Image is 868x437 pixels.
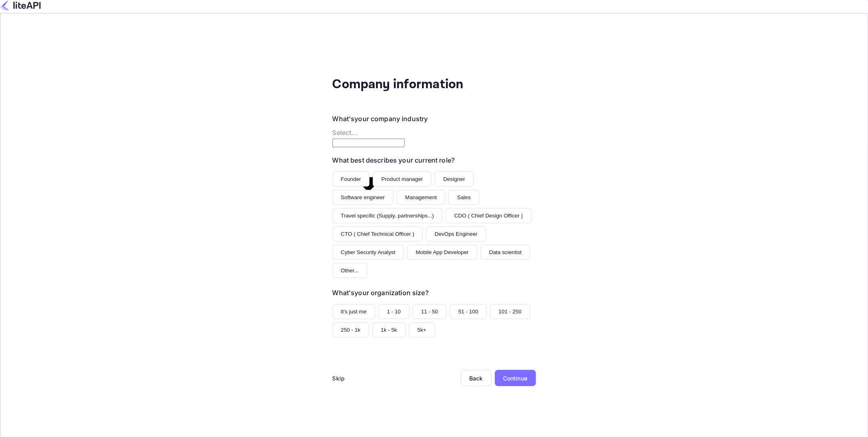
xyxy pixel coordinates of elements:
[332,374,345,383] div: Skip
[332,172,370,187] button: Founder
[332,304,375,319] button: It's just me
[426,226,486,241] button: DevOps Engineer
[413,304,447,319] button: 11 - 50
[332,114,428,124] div: What's your company industry
[503,374,527,383] div: Continue
[446,208,531,223] button: CDO ( Chief Design Officer )
[448,190,479,205] button: Sales
[332,245,404,260] button: Cyber Security Analyst
[372,322,406,337] button: 1k - 5k
[332,226,423,241] button: CTO ( Chief Technical Officer )
[469,375,483,382] div: Back
[409,322,435,337] button: 5k+
[407,245,477,260] button: Mobile App Developer
[332,322,369,337] button: 250 - 1k
[435,172,473,187] button: Designer
[450,304,487,319] button: 51 - 100
[332,128,404,137] p: Select...
[332,208,443,223] button: Travel specific (Supply, partnerships...)
[373,172,431,187] button: Product manager
[332,75,495,94] div: Company information
[332,128,404,137] div: Without label
[397,190,446,205] button: Management
[332,155,455,165] div: What best describes your current role?
[490,304,530,319] button: 101 - 250
[332,190,394,205] button: Software engineer
[332,263,367,278] button: Other...
[481,245,530,260] button: Data scientist
[332,288,429,298] div: What's your organization size?
[378,304,409,319] button: 1 - 10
